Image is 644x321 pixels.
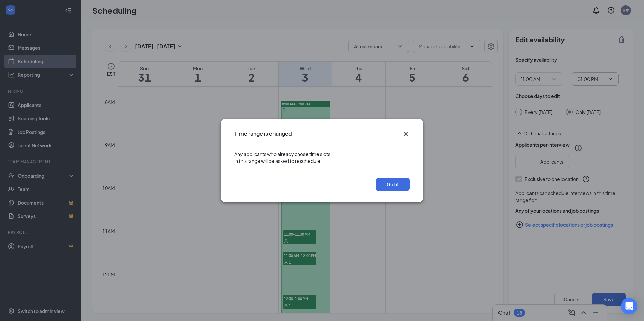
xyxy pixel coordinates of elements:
[234,144,410,171] div: Any applicants who already chose time slots in this range will be asked to reschedule
[401,130,410,138] svg: Cross
[621,298,637,314] div: Open Intercom Messenger
[234,130,292,137] h3: Time range is changed
[401,130,410,138] button: Close
[376,178,410,191] button: Got it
